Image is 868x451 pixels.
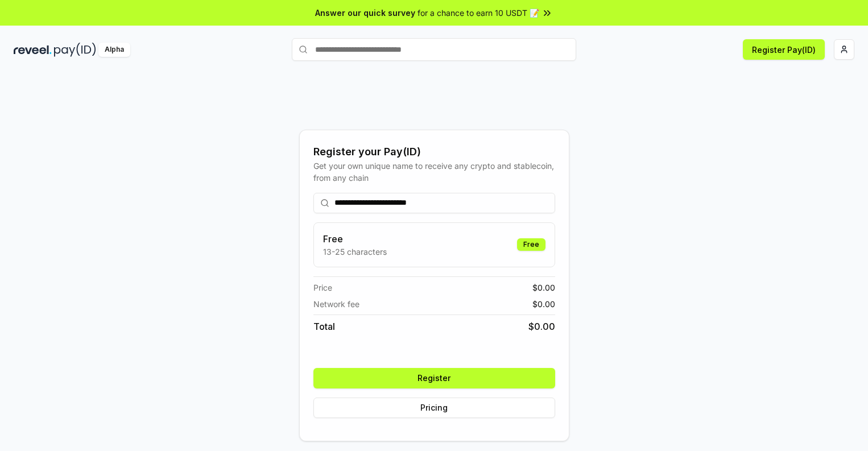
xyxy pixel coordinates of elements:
[743,39,825,60] button: Register Pay(ID)
[532,282,555,293] span: $ 0.00
[313,368,555,388] button: Register
[323,246,387,258] p: 13-25 characters
[313,282,332,293] span: Price
[313,144,555,160] div: Register your Pay(ID)
[54,43,96,57] img: pay_id
[528,320,555,333] span: $ 0.00
[323,232,387,246] h3: Free
[98,43,130,57] div: Alpha
[418,7,539,19] span: for a chance to earn 10 USDT 📝
[517,238,545,251] div: Free
[313,320,335,333] span: Total
[313,298,359,310] span: Network fee
[14,43,52,57] img: reveel_dark
[313,160,555,184] div: Get your own unique name to receive any crypto and stablecoin, from any chain
[313,398,555,418] button: Pricing
[532,298,555,310] span: $ 0.00
[315,7,415,19] span: Answer our quick survey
